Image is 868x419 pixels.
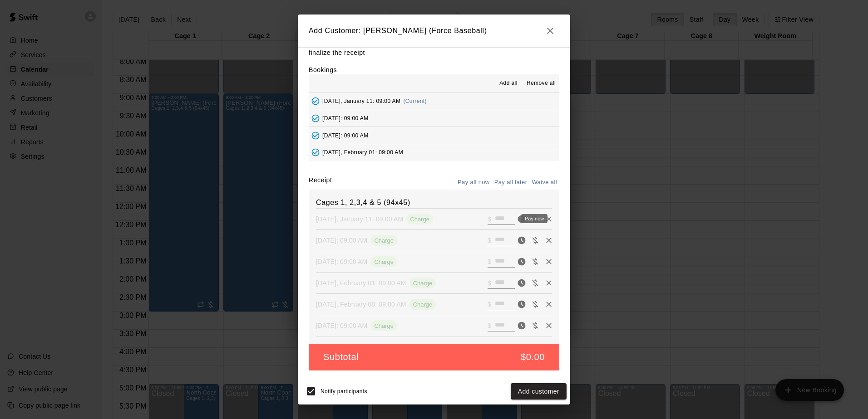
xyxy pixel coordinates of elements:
h5: Subtotal [323,351,359,363]
span: Remove all [527,79,556,88]
span: [DATE]: 09:00 AM [322,115,369,122]
p: $ [488,257,491,266]
p: $ [488,321,491,330]
button: Remove all [523,76,559,91]
button: Add customer [511,383,567,400]
span: Pay now [515,322,528,329]
h5: $0.00 [521,351,545,363]
span: [DATE], February 01: 09:00 AM [322,149,403,156]
button: Remove [542,212,556,226]
button: Added - Collect Payment [309,129,322,142]
div: Pay now [521,214,547,223]
span: Add all [499,79,518,88]
span: Waive payment [528,300,542,308]
button: Added - Collect Payment [309,146,322,159]
p: $ [488,214,491,224]
p: [DATE], January 11: 09:00 AM [316,214,403,224]
button: Added - Collect Payment [309,112,322,125]
p: [DATE], February 01: 09:00 AM [316,278,406,287]
p: [DATE]: 09:00 AM [316,236,367,245]
span: [DATE]: 09:00 AM [322,132,369,138]
span: Pay now [515,236,528,244]
button: Add all [494,76,523,91]
button: Remove [542,319,556,332]
button: Remove [542,255,556,268]
button: Remove [542,276,556,290]
h6: Cages 1, 2,3,4 & 5 (94x45) [316,197,552,209]
button: Added - Collect Payment[DATE]: 09:00 AM [309,110,559,127]
span: Waive payment [528,279,542,287]
span: [DATE], January 11: 09:00 AM [322,98,400,104]
button: Added - Collect Payment [309,94,322,108]
button: Waive all [529,175,559,190]
button: Added - Collect Payment[DATE], February 01: 09:00 AM [309,144,559,161]
button: Remove [542,234,556,247]
p: [DATE], February 08: 09:00 AM [316,300,406,309]
button: Pay all later [492,175,530,190]
span: (Current) [403,98,427,104]
p: [DATE]: 09:00 AM [316,257,367,266]
button: Added - Collect Payment[DATE], January 11: 09:00 AM(Current) [309,93,559,110]
p: $ [488,236,491,245]
span: Pay now [515,279,528,287]
p: $ [488,300,491,309]
label: Bookings [309,66,337,73]
span: Pay now [515,258,528,265]
button: Added - Collect Payment[DATE]: 09:00 AM [309,127,559,144]
button: Pay all now [455,175,492,190]
span: Waive payment [528,236,542,244]
span: Waive payment [528,258,542,265]
p: [DATE]: 09:00 AM [316,321,367,330]
label: Receipt [309,175,332,190]
h2: Add Customer: [PERSON_NAME] (Force Baseball) [298,15,570,47]
span: Waive payment [528,322,542,329]
button: Remove [542,297,556,311]
span: Pay now [515,300,528,308]
span: Notify participants [321,388,367,395]
p: $ [488,278,491,287]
